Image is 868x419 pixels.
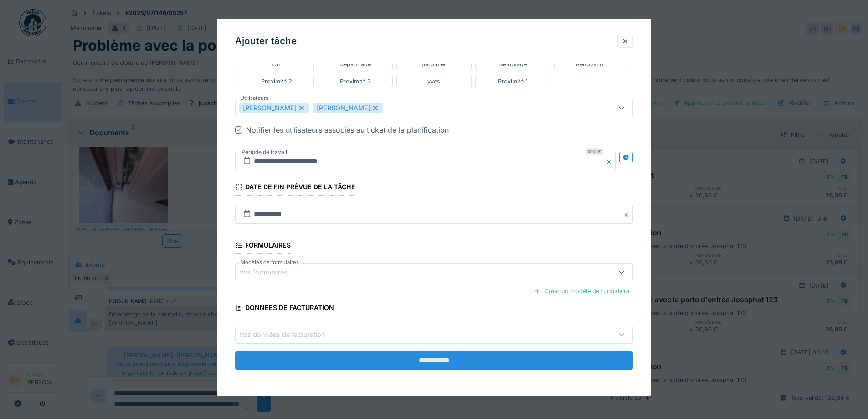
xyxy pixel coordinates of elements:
div: Notifier les utilisateurs associés au ticket de la planification [246,124,449,135]
label: Utilisateurs [239,94,270,102]
div: Vos formulaires [239,268,300,278]
div: yves [427,77,440,86]
div: Proximité 2 [261,77,292,86]
div: Proximité 3 [340,77,371,86]
div: [PERSON_NAME] [239,103,309,113]
div: Date de fin prévue de la tâche [235,180,355,196]
div: Dépannage [339,60,371,69]
div: Proximité 1 [498,77,528,86]
div: TSE [271,60,282,69]
label: Modèles de formulaires [239,259,301,266]
button: Close [606,152,616,171]
div: Données de facturation [235,301,334,317]
div: Requis [586,148,603,155]
label: Période de travail [241,147,288,157]
button: Close [623,205,633,224]
div: [PERSON_NAME] [313,103,383,113]
div: Jardinier [422,60,446,69]
div: Nettoyage [498,60,527,69]
div: Rénovation [576,60,607,69]
div: Formulaires [235,238,291,254]
div: Vos données de facturation [239,330,338,340]
div: Créer un modèle de formulaire [530,285,633,297]
h3: Ajouter tâche [235,36,297,47]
